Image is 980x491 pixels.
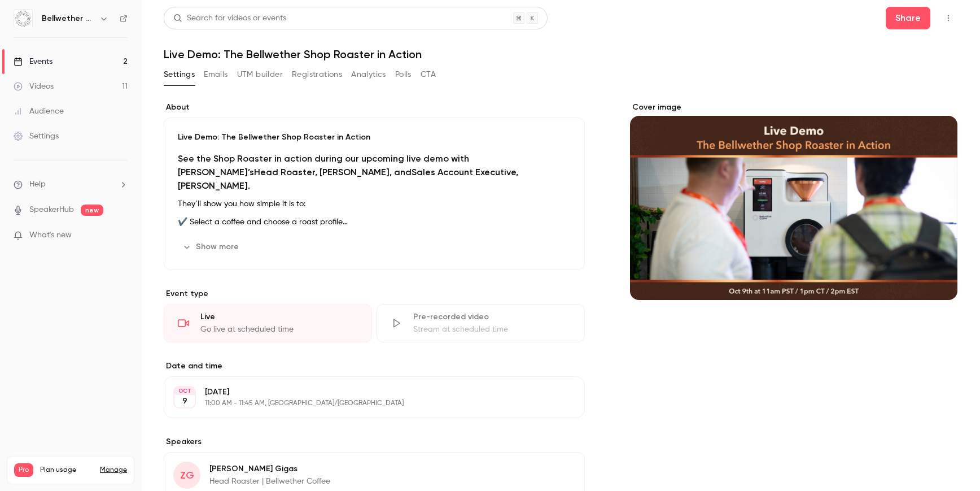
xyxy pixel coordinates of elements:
[178,215,571,229] p: ✔️ Select a coffee and choose a roast profile
[164,304,372,342] div: LiveGo live at scheduled time
[377,304,585,342] div: Pre-recorded videoStream at scheduled time
[204,66,228,84] button: Emails
[395,66,412,84] button: Polls
[886,7,930,29] button: Share
[174,387,195,395] div: OCT
[205,399,525,408] p: 11:00 AM - 11:45 AM, [GEOGRAPHIC_DATA]/[GEOGRAPHIC_DATA]
[164,66,195,84] button: Settings
[413,324,571,335] div: Stream at scheduled time
[29,204,74,216] a: SpeakerHub
[351,66,386,84] button: Analytics
[178,152,571,193] h2: See the Shop Roaster in action during our upcoming live demo with [PERSON_NAME]’s , and .
[14,131,59,142] div: Settings
[100,466,127,475] a: Manage
[14,81,54,92] div: Videos
[413,311,571,323] div: Pre-recorded video
[42,13,95,24] h6: Bellwether Coffee
[200,311,358,323] div: Live
[14,56,53,67] div: Events
[421,66,436,84] button: CTA
[200,324,358,335] div: Go live at scheduled time
[209,476,330,487] p: Head Roaster | Bellwether Coffee
[178,132,571,143] p: Live Demo: The Bellwether Shop Roaster in Action
[182,396,187,407] p: 9
[237,66,283,84] button: UTM builder
[630,102,957,300] section: Cover image
[173,12,286,24] div: Search for videos or events
[164,360,585,372] label: Date and time
[164,436,585,447] label: Speakers
[292,66,342,84] button: Registrations
[205,386,525,398] p: [DATE]
[14,10,32,28] img: Bellwether Coffee
[180,468,194,483] span: ZG
[254,167,390,177] strong: Head Roaster, [PERSON_NAME]
[29,229,72,241] span: What's new
[209,463,330,475] p: [PERSON_NAME] Gigas
[14,106,64,117] div: Audience
[164,288,585,299] p: Event type
[178,238,246,256] button: Show more
[178,197,571,211] p: They’ll show you how simple it is to:
[14,179,128,190] li: help-dropdown-opener
[81,205,103,216] span: new
[40,466,93,475] span: Plan usage
[630,102,957,113] label: Cover image
[29,179,46,190] span: Help
[164,47,957,61] h1: Live Demo: The Bellwether Shop Roaster in Action
[164,102,585,113] label: About
[14,463,33,477] span: Pro
[114,231,128,241] iframe: Noticeable Trigger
